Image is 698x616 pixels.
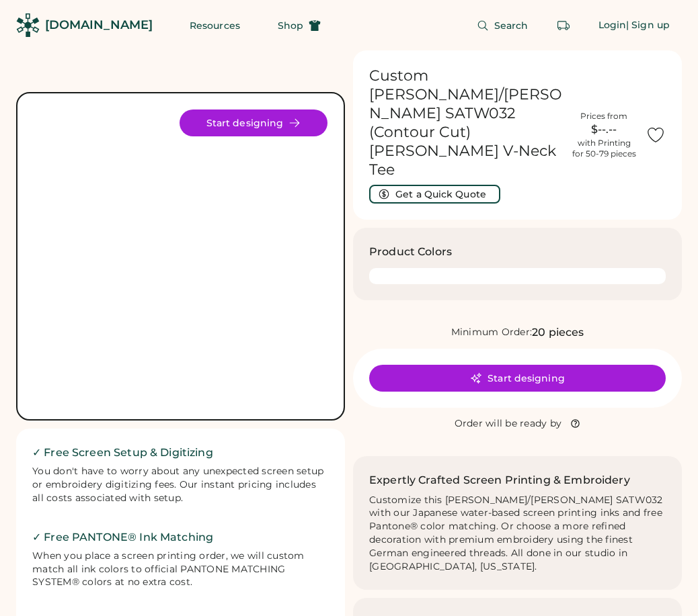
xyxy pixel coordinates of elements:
[369,67,562,179] h1: Custom [PERSON_NAME]/[PERSON_NAME] SATW032 (Contour Cut) [PERSON_NAME] V-Neck Tee
[532,324,584,341] div: 20 pieces
[369,365,666,392] button: Start designing
[626,19,670,32] div: | Sign up
[32,529,329,545] h2: ✓ Free PANTONE® Ink Matching
[570,122,637,138] div: $--.--
[580,111,627,122] div: Prices from
[455,417,562,431] div: Order will be ready by
[572,138,636,159] div: with Printing for 50-79 pieces
[34,109,327,403] img: Stanley/Stella SATW032 Product Image
[180,109,327,136] button: Start designing
[494,21,529,30] span: Search
[369,244,452,260] h3: Product Colors
[32,445,329,461] h2: ✓ Free Screen Setup & Digitizing
[461,12,545,39] button: Search
[34,109,327,403] div: SATW032 Style Image
[45,17,153,34] div: [DOMAIN_NAME]
[451,326,533,339] div: Minimum Order:
[32,465,329,505] div: You don't have to worry about any unexpected screen setup or embroidery digitizing fees. Our inst...
[32,549,329,590] div: When you place a screen printing order, we will custom match all ink colors to official PANTONE M...
[173,12,256,39] button: Resources
[369,185,500,204] button: Get a Quick Quote
[262,12,337,39] button: Shop
[550,12,577,39] button: Retrieve an order
[598,19,627,32] div: Login
[278,21,303,30] span: Shop
[16,13,40,37] img: Rendered Logo - Screens
[369,494,666,574] div: Customize this [PERSON_NAME]/[PERSON_NAME] SATW032 with our Japanese water-based screen printing ...
[369,472,630,488] h2: Expertly Crafted Screen Printing & Embroidery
